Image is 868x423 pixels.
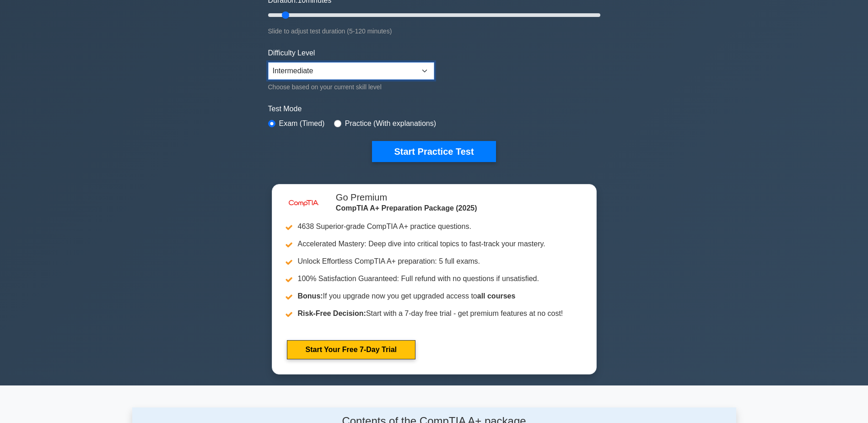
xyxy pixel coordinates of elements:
label: Difficulty Level [268,48,315,59]
label: Test Mode [268,103,600,114]
a: Start Your Free 7-Day Trial [287,340,415,359]
button: Start Practice Test [372,141,496,162]
div: Slide to adjust test duration (5-120 minutes) [268,26,600,37]
div: Choose based on your current skill level [268,81,434,92]
label: Practice (With explanations) [345,118,436,129]
label: Exam (Timed) [279,118,325,129]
